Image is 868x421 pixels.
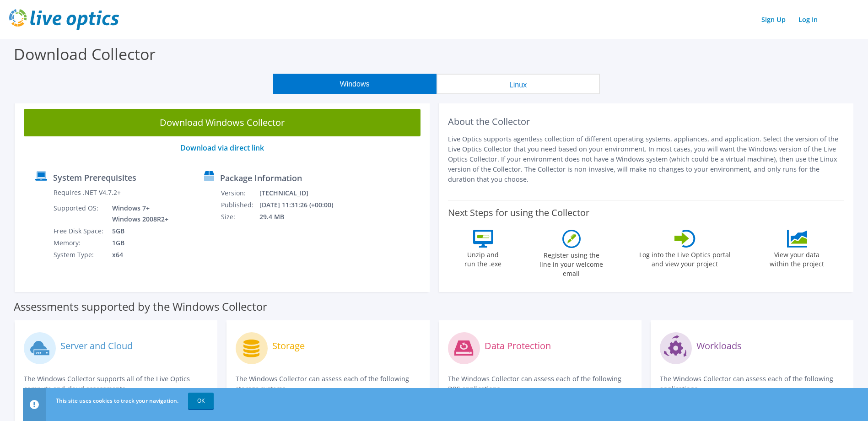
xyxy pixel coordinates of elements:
[53,173,136,182] label: System Prerequisites
[537,248,606,278] label: Register using the line in your welcome email
[259,199,345,211] td: [DATE] 11:31:26 (+00:00)
[764,248,830,269] label: View your data within the project
[273,74,437,94] button: Windows
[53,237,105,249] td: Memory:
[53,249,105,261] td: System Type:
[24,374,208,394] p: The Windows Collector supports all of the Live Optics compute and cloud assessments.
[9,9,119,30] img: live_optics_svg.svg
[53,225,105,237] td: Free Disk Space:
[105,237,170,249] td: 1GB
[221,211,259,223] td: Size:
[24,109,421,136] a: Download Windows Collector
[448,116,845,127] h2: About the Collector
[660,374,844,394] p: The Windows Collector can assess each of the following applications.
[485,341,551,351] label: Data Protection
[272,341,305,351] label: Storage
[437,74,600,94] button: Linux
[54,188,121,197] label: Requires .NET V4.7.2+
[259,187,345,199] td: [TECHNICAL_ID]
[639,248,731,269] label: Log into the Live Optics portal and view your project
[105,202,170,225] td: Windows 7+ Windows 2008R2+
[462,248,504,269] label: Unzip and run the .exe
[220,173,302,183] label: Package Information
[221,187,259,199] td: Version:
[60,341,133,351] label: Server and Cloud
[14,302,267,311] label: Assessments supported by the Windows Collector
[236,374,420,394] p: The Windows Collector can assess each of the following storage systems.
[53,202,105,225] td: Supported OS:
[105,225,170,237] td: 5GB
[757,13,790,26] a: Sign Up
[56,397,178,405] span: This site uses cookies to track your navigation.
[448,374,632,394] p: The Windows Collector can assess each of the following DPS applications.
[180,143,264,153] a: Download via direct link
[448,134,845,184] p: Live Optics supports agentless collection of different operating systems, appliances, and applica...
[794,13,822,26] a: Log In
[221,199,259,211] td: Published:
[448,207,589,218] label: Next Steps for using the Collector
[188,393,214,409] a: OK
[696,341,742,351] label: Workloads
[105,249,170,261] td: x64
[14,43,156,65] label: Download Collector
[259,211,345,223] td: 29.4 MB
